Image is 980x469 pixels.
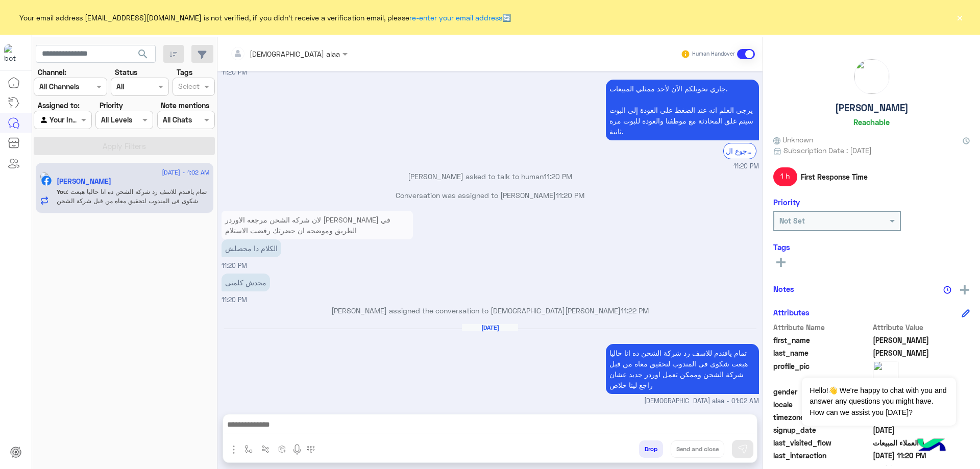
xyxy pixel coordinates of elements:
span: signup_date [773,425,871,435]
img: create order [278,445,286,453]
span: Attribute Value [873,322,970,333]
span: 11:20 PM [222,262,247,269]
span: 11:22 PM [621,306,649,315]
span: search [137,48,149,60]
small: Human Handover [692,50,735,58]
span: 2025-08-17T20:20:47.144Z [873,450,970,461]
span: [DEMOGRAPHIC_DATA] alaa - 01:02 AM [644,397,759,406]
label: Note mentions [161,100,209,111]
img: picture [40,172,49,181]
img: notes [943,286,951,294]
p: 17/8/2025, 11:20 PM [222,274,270,291]
p: [PERSON_NAME] asked to talk to human [222,171,759,182]
span: Hello!👋 We're happy to chat with you and answer any questions you might have. How can we assist y... [802,378,955,426]
img: Trigger scenario [261,445,269,453]
span: last_visited_flow [773,437,871,448]
p: [PERSON_NAME] assigned the conversation to [DEMOGRAPHIC_DATA][PERSON_NAME] [222,305,759,316]
img: make a call [307,446,315,454]
h6: Priority [773,198,800,207]
span: 11:20 PM [556,191,584,200]
h6: Attributes [773,308,810,317]
span: Abdallah [873,348,970,358]
span: [DATE] - 1:02 AM [162,168,209,177]
button: search [131,45,156,67]
span: 11:20 PM [544,172,572,181]
p: 17/8/2025, 11:20 PM [606,80,759,140]
label: Tags [177,67,192,78]
span: 11:20 PM [733,162,759,171]
img: send voice note [291,443,303,456]
img: add [960,285,969,294]
span: 2024-12-31T16:38:53.223Z [873,425,970,435]
label: Channel: [38,67,66,78]
h6: Tags [773,242,970,252]
img: 713415422032625 [4,44,22,63]
img: Facebook [41,176,52,186]
p: 18/8/2025, 1:02 AM [606,344,759,394]
h6: Reachable [853,117,890,127]
span: 11:20 PM [222,296,247,304]
span: Your email address [EMAIL_ADDRESS][DOMAIN_NAME] is not verified, if you didn't receive a verifica... [19,12,511,23]
span: Unknown [773,134,813,145]
span: timezone [773,412,871,423]
div: الرجوع ال Bot [723,143,756,159]
span: profile_pic [773,361,871,384]
button: Trigger scenario [257,440,274,457]
span: last_name [773,348,871,358]
button: Apply Filters [34,137,215,155]
span: locale [773,399,871,410]
h5: [PERSON_NAME] [835,102,909,114]
span: last_interaction [773,450,871,461]
img: send attachment [228,443,240,456]
img: select flow [244,445,253,453]
span: gender [773,386,871,397]
div: Select [177,81,200,94]
img: picture [854,59,889,94]
button: select flow [240,440,257,457]
span: Attribute Name [773,322,871,333]
a: re-enter your email address [409,13,502,22]
span: خدمة العملاء المبيعات [873,437,970,448]
button: × [954,12,965,22]
button: Send and close [671,440,724,458]
h6: [DATE] [462,324,518,331]
span: You [57,188,67,195]
button: create order [274,440,291,457]
span: 11:20 PM [222,68,247,76]
span: Subscription Date : [DATE] [783,145,872,156]
p: 17/8/2025, 11:20 PM [222,239,281,257]
label: Status [115,67,137,78]
p: 17/8/2025, 11:20 PM [222,211,413,239]
span: 1 h [773,167,797,186]
span: first_name [773,335,871,345]
h6: Notes [773,284,794,293]
img: send message [738,444,748,454]
span: Omar [873,335,970,345]
h5: Omar Abdallah [57,177,111,186]
label: Assigned to: [38,100,80,111]
label: Priority [100,100,123,111]
span: First Response Time [801,171,868,182]
p: Conversation was assigned to [PERSON_NAME] [222,190,759,201]
button: Drop [639,440,663,458]
span: تمام يافندم للاسف رد شركة الشحن ده انا حاليا هبعت شكوى فى المندوب لتحقيق معاه من قبل شركة الشحن و... [57,188,207,214]
img: hulul-logo.png [914,428,949,464]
